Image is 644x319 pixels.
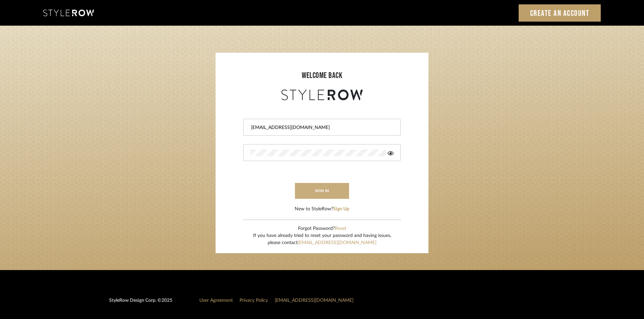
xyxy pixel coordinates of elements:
[519,4,601,22] a: Create an Account
[109,297,172,310] div: StyleRow Design Corp. ©2025
[275,298,353,303] a: [EMAIL_ADDRESS][DOMAIN_NAME]
[199,298,233,303] a: User Agreement
[250,124,392,131] input: Email Address
[253,232,391,246] div: If you have already tried to reset your password and having issues, please contact
[298,240,376,245] a: [EMAIL_ADDRESS][DOMAIN_NAME]
[240,298,268,303] a: Privacy Policy
[253,225,391,232] div: Forgot Password?
[335,225,346,232] button: Reset
[295,206,349,213] div: New to StyleRow?
[222,70,422,82] div: welcome back
[295,183,349,199] button: sign in
[333,206,349,213] button: Sign Up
